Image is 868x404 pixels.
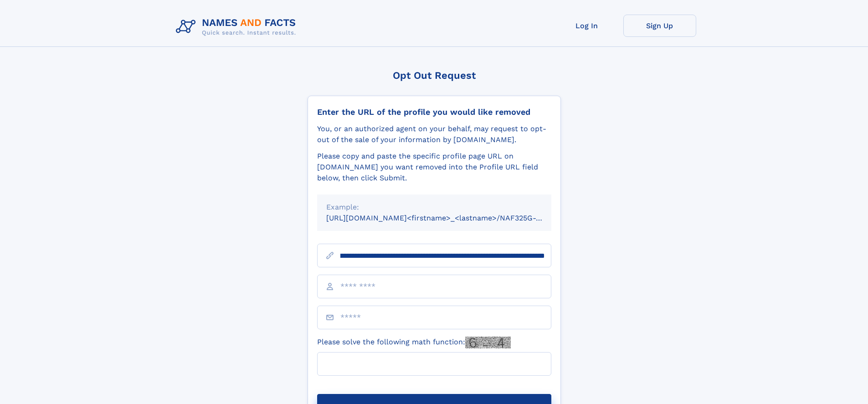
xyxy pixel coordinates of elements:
[308,70,561,81] div: Opt Out Request
[317,151,551,184] div: Please copy and paste the specific profile page URL on [DOMAIN_NAME] you want removed into the Pr...
[326,202,542,213] div: Example:
[326,214,569,222] small: [URL][DOMAIN_NAME]<firstname>_<lastname>/NAF325G-xxxxxxxx
[317,123,551,145] div: You, or an authorized agent on your behalf, may request to opt-out of the sale of your informatio...
[550,15,623,37] a: Log In
[317,107,551,117] div: Enter the URL of the profile you would like removed
[317,337,511,348] label: Please solve the following math function:
[172,15,303,39] img: Logo Names and Facts
[623,15,696,37] a: Sign Up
